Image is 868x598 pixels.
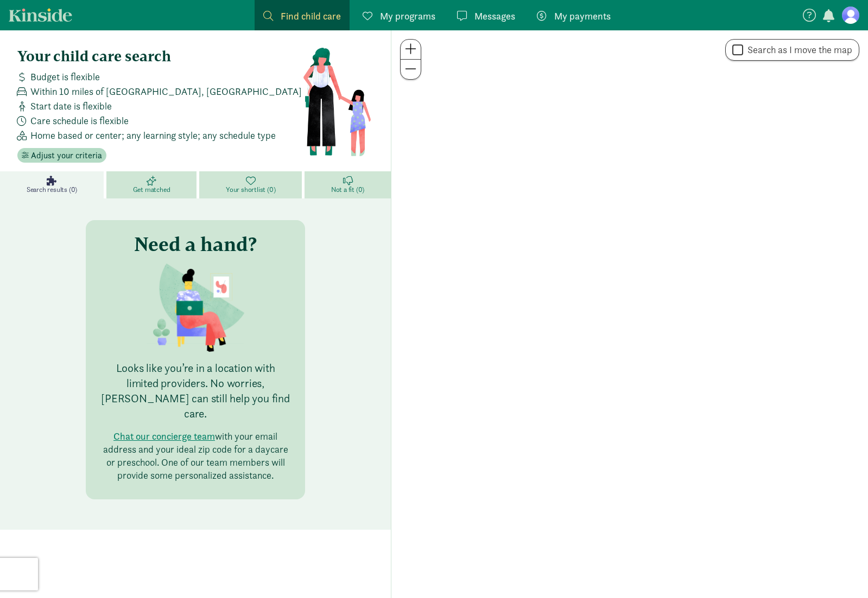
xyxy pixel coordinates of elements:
span: Get matched [133,185,170,194]
span: Start date is flexible [30,99,112,113]
span: Adjust your criteria [31,149,102,162]
span: Within 10 miles of [GEOGRAPHIC_DATA], [GEOGRAPHIC_DATA] [30,84,302,99]
span: Budget is flexible [30,69,100,84]
span: Home based or center; any learning style; any schedule type [30,128,276,143]
span: Care schedule is flexible [30,113,129,128]
button: Adjust your criteria [17,148,106,163]
a: Get matched [106,171,199,198]
a: Your shortlist (0) [199,171,305,198]
a: Not a fit (0) [305,171,391,198]
span: My programs [380,9,435,23]
span: Search results (0) [27,185,77,194]
p: Looks like you’re in a location with limited providers. No worries, [PERSON_NAME] can still help ... [99,361,292,421]
span: Find child care [281,9,341,23]
a: Kinside [9,8,72,22]
button: Chat our concierge team [113,430,215,443]
span: Not a fit (0) [331,185,364,194]
p: with your email address and your ideal zip code for a daycare or preschool. One of our team membe... [99,430,292,482]
span: Your shortlist (0) [226,185,275,194]
h3: Need a hand? [134,233,257,255]
span: Messages [474,9,515,23]
h4: Your child care search [17,48,302,65]
label: Search as I move the map [743,43,852,56]
span: My payments [554,9,611,23]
